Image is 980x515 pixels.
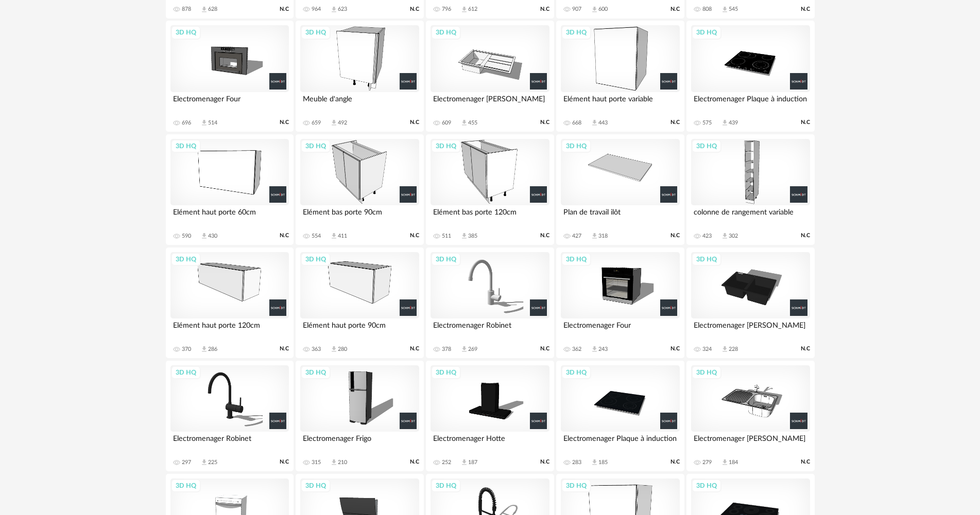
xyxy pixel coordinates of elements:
[561,318,679,339] div: Electromenager Four
[296,21,423,132] a: 3D HQ Meuble d'angle 659 Download icon 492 N.C
[591,119,598,127] span: Download icon
[561,479,591,492] div: 3D HQ
[801,345,810,352] span: N.C
[801,232,810,239] span: N.C
[296,361,423,472] a: 3D HQ Electromenager Frigo 315 Download icon 210 N.C
[280,458,289,466] span: N.C
[208,346,217,353] div: 286
[561,26,591,39] div: 3D HQ
[468,346,477,353] div: 269
[300,205,419,226] div: Elément bas porte 90cm
[540,6,549,13] span: N.C
[426,134,554,245] a: 3D HQ Elément bas porte 120cm 511 Download icon 385 N.C
[692,253,721,266] div: 3D HQ
[702,6,712,13] div: 808
[426,21,554,132] a: 3D HQ Electromenager [PERSON_NAME] 609 Download icon 455 N.C
[691,92,810,113] div: Electromenager Plaque à induction
[182,459,191,466] div: 297
[338,346,347,353] div: 280
[556,361,684,472] a: 3D HQ Electromenager Plaque à induction 283 Download icon 185 N.C
[686,134,814,245] a: 3D HQ colonne de rangement variable 423 Download icon 302 N.C
[166,21,294,132] a: 3D HQ Electromenager Four 696 Download icon 514 N.C
[431,92,549,113] div: Electromenager [PERSON_NAME]
[442,6,451,13] div: 796
[540,119,549,126] span: N.C
[431,139,461,153] div: 3D HQ
[280,119,289,126] span: N.C
[300,432,419,452] div: Electromenager Frigo
[556,134,684,245] a: 3D HQ Plan de travail ilôt 427 Download icon 318 N.C
[312,346,321,353] div: 363
[170,318,289,339] div: Elément haut porte 120cm
[598,233,608,240] div: 318
[431,479,461,492] div: 3D HQ
[171,139,201,153] div: 3D HQ
[410,458,419,466] span: N.C
[721,6,729,13] span: Download icon
[166,134,294,245] a: 3D HQ Elément haut porte 60cm 590 Download icon 430 N.C
[330,119,338,127] span: Download icon
[540,345,549,352] span: N.C
[801,458,810,466] span: N.C
[460,345,468,353] span: Download icon
[686,361,814,472] a: 3D HQ Electromenager [PERSON_NAME] 279 Download icon 184 N.C
[702,459,712,466] div: 279
[460,232,468,240] span: Download icon
[460,458,468,466] span: Download icon
[410,232,419,239] span: N.C
[200,232,208,240] span: Download icon
[170,92,289,113] div: Electromenager Four
[691,205,810,226] div: colonne de rangement variable
[312,119,321,127] div: 659
[540,232,549,239] span: N.C
[598,459,608,466] div: 185
[312,233,321,240] div: 554
[330,232,338,240] span: Download icon
[410,345,419,352] span: N.C
[171,366,201,379] div: 3D HQ
[591,345,598,353] span: Download icon
[431,205,549,226] div: Elément bas porte 120cm
[410,6,419,13] span: N.C
[442,346,451,353] div: 378
[312,6,321,13] div: 964
[561,139,591,153] div: 3D HQ
[442,119,451,127] div: 609
[431,432,549,452] div: Electromenager Hotte
[182,233,191,240] div: 590
[426,247,554,359] a: 3D HQ Electromenager Robinet 378 Download icon 269 N.C
[330,458,338,466] span: Download icon
[170,432,289,452] div: Electromenager Robinet
[301,479,331,492] div: 3D HQ
[200,458,208,466] span: Download icon
[598,119,608,127] div: 443
[572,233,581,240] div: 427
[721,232,729,240] span: Download icon
[572,346,581,353] div: 362
[702,346,712,353] div: 324
[702,233,712,240] div: 423
[561,92,679,113] div: Elément haut porte variable
[338,459,347,466] div: 210
[572,119,581,127] div: 668
[431,253,461,266] div: 3D HQ
[702,119,712,127] div: 575
[431,26,461,39] div: 3D HQ
[431,318,549,339] div: Electromenager Robinet
[561,253,591,266] div: 3D HQ
[330,345,338,353] span: Download icon
[280,232,289,239] span: N.C
[692,366,721,379] div: 3D HQ
[468,6,477,13] div: 612
[686,21,814,132] a: 3D HQ Electromenager Plaque à induction 575 Download icon 439 N.C
[208,6,217,13] div: 628
[338,233,347,240] div: 411
[280,345,289,352] span: N.C
[330,6,338,13] span: Download icon
[692,139,721,153] div: 3D HQ
[692,479,721,492] div: 3D HQ
[561,205,679,226] div: Plan de travail ilôt
[301,26,331,39] div: 3D HQ
[200,345,208,353] span: Download icon
[721,458,729,466] span: Download icon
